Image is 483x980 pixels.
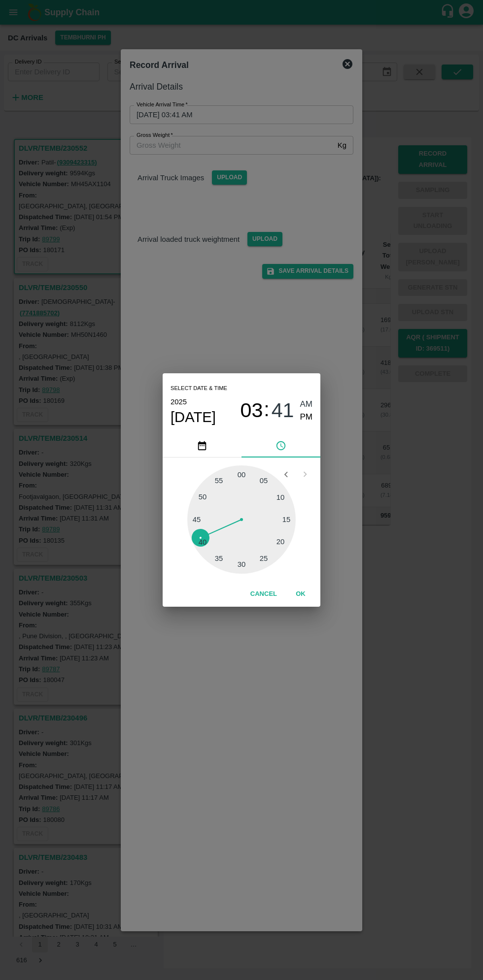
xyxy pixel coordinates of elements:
button: OK [285,586,316,603]
span: Select date & time [171,381,227,396]
button: pick time [241,434,320,457]
button: AM [300,398,313,411]
button: Open previous view [276,465,295,484]
span: 41 [272,399,294,423]
button: Cancel [246,586,281,603]
span: : [264,398,269,424]
button: PM [300,411,313,424]
button: 41 [272,398,294,424]
button: 03 [241,398,263,424]
button: [DATE] [171,408,216,426]
button: pick date [163,434,241,457]
button: 2025 [171,395,187,408]
span: 03 [241,399,263,423]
